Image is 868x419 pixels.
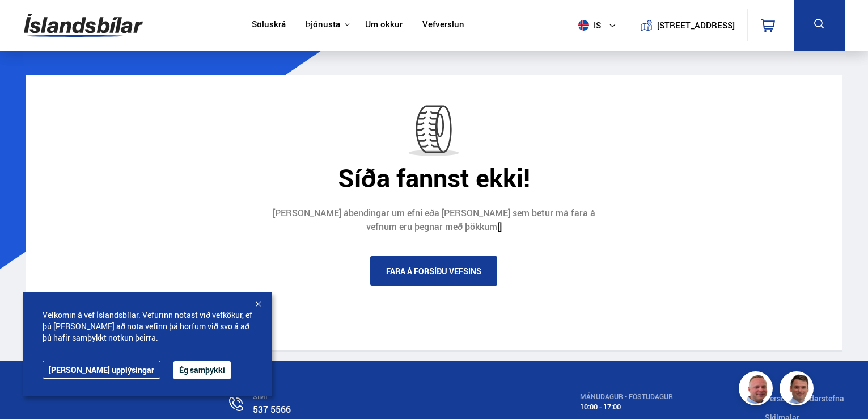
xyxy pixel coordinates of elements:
[43,309,252,343] span: Velkomin á vef Íslandsbílar. Vefurinn notast við vefkökur, ef þú [PERSON_NAME] að nota vefinn þá ...
[264,207,604,233] div: [PERSON_NAME] ábendingar um efni eða [PERSON_NAME] sem betur má fara á vefnum eru þegnar með þökkum
[422,19,464,31] a: Vefverslun
[662,20,731,30] button: [STREET_ADDRESS]
[497,220,502,233] a: []
[252,19,286,31] a: Söluskrá
[253,393,488,401] div: SÍMI
[574,9,625,42] button: is
[229,397,243,411] img: n0V2lOsqF3l1V2iz.svg
[631,9,741,41] a: [STREET_ADDRESS]
[43,361,160,379] a: [PERSON_NAME] upplýsingar
[35,163,834,192] div: Síða fannst ekki!
[580,403,673,411] div: 10:00 - 17:00
[365,19,403,31] a: Um okkur
[370,256,497,286] a: Fara á forsíðu vefsins
[578,20,589,31] img: svg+xml;base64,PHN2ZyB4bWxucz0iaHR0cDovL3d3dy53My5vcmcvMjAwMC9zdmciIHdpZHRoPSI1MTIiIGhlaWdodD0iNT...
[574,20,602,31] span: is
[306,19,340,30] button: Þjónusta
[253,403,291,416] a: 537 5566
[173,361,231,379] button: Ég samþykki
[24,7,143,44] img: G0Ugv5HjCgRt.svg
[740,373,774,407] img: siFngHWaQ9KaOqBr.png
[781,373,815,407] img: FbJEzSuNWCJXmdc-.webp
[580,393,673,401] div: MÁNUDAGUR - FÖSTUDAGUR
